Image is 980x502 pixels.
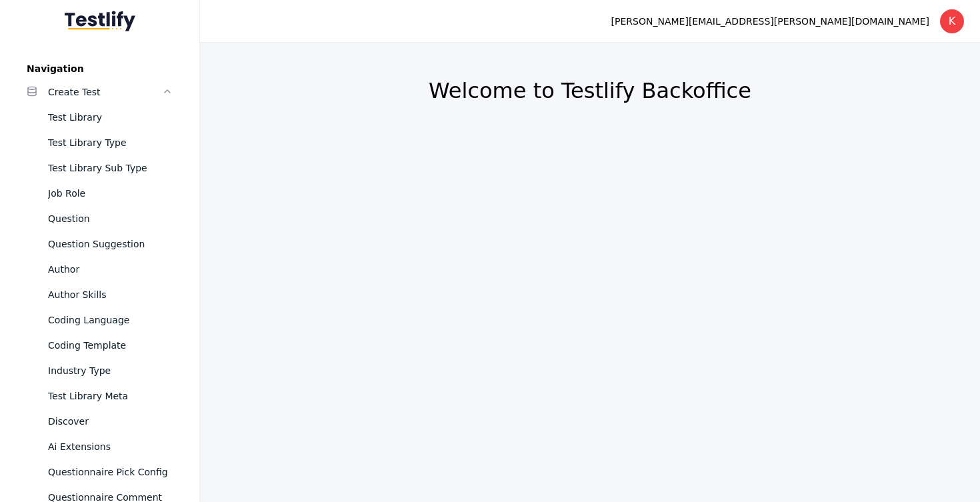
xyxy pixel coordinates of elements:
div: Industry Type [48,363,173,379]
div: Question [48,211,173,227]
a: Test Library Sub Type [16,155,183,181]
div: Create Test [48,84,162,100]
div: Test Library Sub Type [48,160,173,176]
a: Industry Type [16,358,183,383]
div: Coding Template [48,337,173,353]
a: Job Role [16,181,183,206]
div: Ai Extensions [48,439,173,455]
div: Job Role [48,185,173,201]
div: K [940,9,964,33]
a: Test Library Meta [16,383,183,409]
div: Author [48,261,173,277]
div: Discover [48,413,173,429]
div: Test Library Meta [48,388,173,404]
a: Coding Language [16,307,183,333]
a: Author Skills [16,282,183,307]
label: Navigation [16,63,183,74]
div: Questionnaire Pick Config [48,464,173,480]
a: Test Library [16,105,183,130]
img: Testlify - Backoffice [65,11,135,31]
div: Test Library Type [48,135,173,151]
a: Questionnaire Pick Config [16,459,183,485]
div: [PERSON_NAME][EMAIL_ADDRESS][PERSON_NAME][DOMAIN_NAME] [611,13,929,29]
a: Question Suggestion [16,231,183,257]
a: Coding Template [16,333,183,358]
a: Ai Extensions [16,434,183,459]
a: Question [16,206,183,231]
div: Author Skills [48,287,173,303]
a: Author [16,257,183,282]
a: Test Library Type [16,130,183,155]
div: Coding Language [48,312,173,328]
a: Discover [16,409,183,434]
div: Test Library [48,109,173,125]
div: Question Suggestion [48,236,173,252]
h2: Welcome to Testlify Backoffice [232,77,948,104]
